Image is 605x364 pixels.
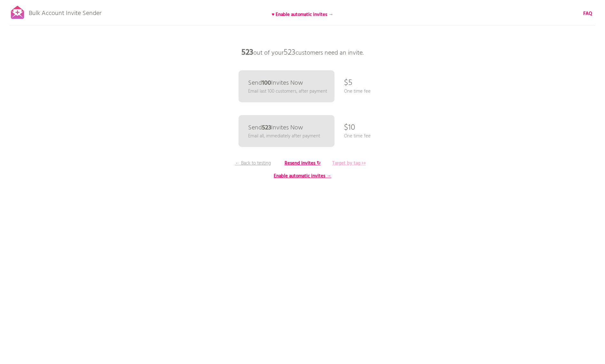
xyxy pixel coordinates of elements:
p: ← Back to testing [229,160,277,167]
b: Resend invites ↻ [285,159,321,167]
a: Send100Invites Now Email last 100 customers, after payment [239,70,334,102]
p: Bulk Account Invite Sender [29,4,101,20]
b: 523 [241,46,253,59]
p: Email last 100 customers, after payment [248,88,327,95]
b: 100 [262,78,271,88]
p: out of your customers need an invite. [207,43,398,62]
span: 523 [284,46,295,59]
b: ♥ Enable automatic invites → [272,11,334,19]
p: Email all, immediately after payment [248,133,320,140]
b: Enable automatic invites → [274,172,331,180]
p: Send Invites Now [248,80,303,86]
b: 523 [262,123,271,133]
a: Send523Invites Now Email all, immediately after payment [239,115,334,147]
a: FAQ [583,10,592,17]
p: $5 [344,74,352,93]
p: Send Invites Now [248,125,303,131]
b: Target by tag ↦ [332,159,366,167]
p: $10 [344,118,355,137]
p: One time fee [344,133,371,140]
p: One time fee [344,88,371,95]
